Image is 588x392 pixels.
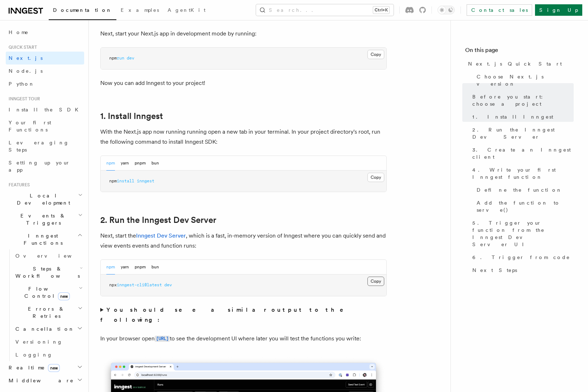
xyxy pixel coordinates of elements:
a: 6. Trigger from code [469,251,574,264]
a: Next.js Quick Start [465,57,574,70]
a: 1. Install Inngest [469,110,574,123]
span: Examples [121,7,159,13]
a: Define the function [474,183,574,196]
span: Leveraging Steps [9,140,69,153]
span: Middleware [6,377,74,384]
button: Middleware [6,374,84,387]
p: Now you can add Inngest to your project! [100,78,387,88]
span: Home [9,29,29,36]
h4: On this page [465,46,574,57]
button: Local Development [6,189,84,209]
span: Features [6,182,30,188]
code: [URL] [155,336,170,342]
span: install [117,178,134,183]
span: 6. Trigger from code [472,254,570,261]
strong: You should see a similar output to the following: [100,306,353,323]
button: bun [151,156,159,171]
span: Setting up your app [9,160,70,173]
button: Inngest Functions [6,229,84,249]
a: [URL] [155,335,170,342]
a: Add the function to serve() [474,196,574,216]
span: dev [164,282,172,287]
span: AgentKit [168,7,206,13]
a: Overview [13,249,84,262]
button: Toggle dark mode [438,6,455,14]
a: Examples [116,2,163,19]
span: 1. Install Inngest [472,113,553,120]
span: Node.js [9,68,43,74]
span: 2. Run the Inngest Dev Server [472,126,574,140]
a: 2. Run the Inngest Dev Server [469,123,574,143]
a: Your first Functions [6,116,84,136]
button: Copy [367,277,384,286]
a: 1. Install Inngest [100,111,163,121]
span: Python [9,81,35,87]
a: Next Steps [469,264,574,277]
a: Before you start: choose a project [469,90,574,110]
span: 3. Create an Inngest client [472,146,574,161]
p: Next, start your Next.js app in development mode by running: [100,29,387,39]
span: Flow Control [13,285,79,300]
span: Choose Next.js version [477,73,574,87]
a: Versioning [13,335,84,348]
span: Install the SDK [9,107,83,113]
span: Events & Triggers [6,212,78,226]
a: Choose Next.js version [474,70,574,90]
span: Before you start: choose a project [472,93,574,107]
a: Logging [13,348,84,361]
span: npx [109,282,117,287]
button: Events & Triggers [6,209,84,229]
button: Errors & Retries [13,302,84,322]
a: 4. Write your first Inngest function [469,163,574,183]
span: Define the function [477,186,562,193]
button: Copy [367,173,384,182]
button: Copy [367,50,384,59]
span: new [58,292,70,300]
a: 5. Trigger your function from the Inngest Dev Server UI [469,216,574,251]
span: Next Steps [472,267,517,274]
span: Errors & Retries [13,305,78,320]
a: Install the SDK [6,103,84,116]
span: Inngest tour [6,96,40,102]
span: Realtime [6,364,60,371]
a: Sign Up [535,4,582,16]
a: Contact sales [467,4,532,16]
span: Documentation [53,7,112,13]
p: Next, start the , which is a fast, in-memory version of Inngest where you can quickly send and vi... [100,231,387,251]
span: Local Development [6,192,78,206]
a: 2. Run the Inngest Dev Server [100,215,216,225]
span: Quick start [6,44,37,50]
span: Next.js [9,55,43,61]
button: yarn [121,156,129,171]
a: 3. Create an Inngest client [469,143,574,163]
span: run [117,56,124,61]
button: Search...Ctrl+K [256,4,394,16]
a: AgentKit [163,2,210,19]
span: inngest [137,178,154,183]
div: Inngest Functions [6,249,84,361]
span: 5. Trigger your function from the Inngest Dev Server UI [472,219,574,248]
a: Python [6,77,84,90]
p: With the Next.js app now running running open a new tab in your terminal. In your project directo... [100,127,387,147]
button: bun [151,260,159,274]
a: Documentation [49,2,116,20]
span: Your first Functions [9,120,51,133]
span: Add the function to serve() [477,199,574,214]
span: Next.js Quick Start [468,60,562,67]
button: pnpm [135,156,146,171]
button: npm [106,260,115,274]
summary: You should see a similar output to the following: [100,305,387,325]
a: Node.js [6,64,84,77]
span: dev [127,56,134,61]
button: pnpm [135,260,146,274]
span: 4. Write your first Inngest function [472,166,574,181]
button: yarn [121,260,129,274]
span: Overview [15,253,89,259]
p: In your browser open to see the development UI where later you will test the functions you write: [100,334,387,344]
span: Logging [15,352,53,358]
span: Steps & Workflows [13,265,80,279]
button: Realtimenew [6,361,84,374]
a: Setting up your app [6,156,84,176]
button: Cancellation [13,322,84,335]
button: Steps & Workflows [13,262,84,282]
